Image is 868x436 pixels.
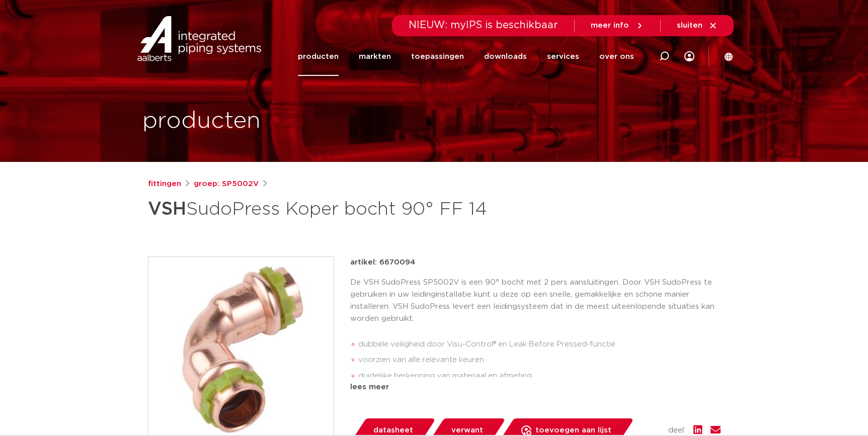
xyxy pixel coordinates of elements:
[677,22,702,29] span: sluiten
[148,178,181,190] a: fittingen
[350,381,721,393] div: lees meer
[484,37,527,76] a: downloads
[358,352,721,368] li: voorzien van alle relevante keuren
[358,336,721,353] li: dubbele veiligheid door Visu-Control® en Leak Before Pressed-functie
[350,256,415,269] p: artikel: 6670094
[148,200,186,218] strong: VSH
[591,21,644,30] a: meer info
[148,194,526,224] h1: SudoPress Koper bocht 90° FF 14
[599,37,634,76] a: over ons
[358,368,721,384] li: duidelijke herkenning van materiaal en afmeting
[298,37,339,76] a: producten
[677,21,718,30] a: sluiten
[142,105,261,137] h1: producten
[350,277,721,325] p: De VSH SudoPress SP5002V is een 90° bocht met 2 pers aansluitingen. Door VSH SudoPress te gebruik...
[194,178,259,190] a: groep: SP5002V
[547,37,579,76] a: services
[359,37,391,76] a: markten
[298,37,634,76] nav: Menu
[591,22,629,29] span: meer info
[409,20,558,30] span: NIEUW: myIPS is beschikbaar
[411,37,464,76] a: toepassingen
